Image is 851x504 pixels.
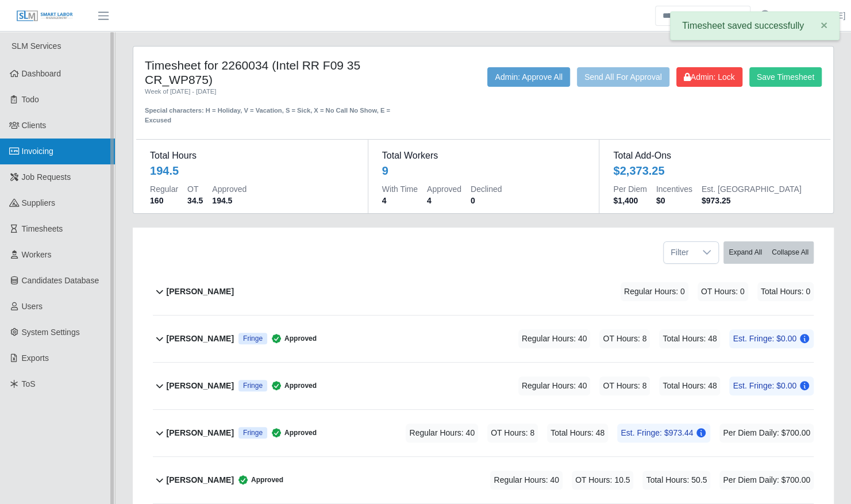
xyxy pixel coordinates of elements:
[234,474,283,486] span: Approved
[22,121,47,130] span: Clients
[22,250,52,259] span: Workers
[167,474,234,486] b: [PERSON_NAME]
[16,10,74,22] img: SLM Logo
[382,149,586,163] dt: Total Workers
[267,380,317,391] span: Approved
[729,329,814,348] span: Est. Fringe: $0.00
[153,363,814,409] button: [PERSON_NAME] Fringe Approved Regular Hours: 40 OT Hours: 8 Total Hours: 48 Est. Fringe: $0.00
[729,376,814,395] span: Est. Fringe: $0.00
[22,379,36,388] span: ToS
[613,163,664,179] div: $2,373.25
[243,381,263,390] span: Fringe
[617,424,710,443] span: Est. Fringe: $973.44
[167,286,234,298] b: [PERSON_NAME]
[243,334,263,343] span: Fringe
[723,241,767,264] button: Expand All
[153,268,814,315] button: [PERSON_NAME] Regular Hours: 0 OT Hours: 0 Total Hours: 0
[471,183,502,195] dt: Declined
[723,241,814,264] div: bulk actions
[577,67,669,87] button: Send All For Approval
[655,6,750,26] input: Search
[719,471,814,490] span: Per Diem Daily: $700.00
[187,195,203,206] dd: 34.5
[267,333,317,344] span: Approved
[11,41,61,51] span: SLM Services
[22,147,53,156] span: Invoicing
[212,195,247,206] dd: 194.5
[153,457,814,503] button: [PERSON_NAME] Approved Regular Hours: 40 OT Hours: 10.5 Total Hours: 50.5 Per Diem Daily: $700.00
[167,380,234,392] b: [PERSON_NAME]
[518,376,591,395] span: Regular Hours: 40
[490,471,563,490] span: Regular Hours: 40
[427,195,461,206] dd: 4
[267,427,317,438] span: Approved
[238,333,267,344] div: Prevailing Wage (Fringe Eligible)
[698,282,748,301] span: OT Hours: 0
[659,376,720,395] span: Total Hours: 48
[22,302,43,311] span: Users
[153,410,814,456] button: [PERSON_NAME] Fringe Approved Regular Hours: 40 OT Hours: 8 Total Hours: 48 Est. Fringe: $973.44 ...
[757,282,814,301] span: Total Hours: 0
[684,72,735,82] span: Admin: Lock
[702,183,802,195] dt: Est. [GEOGRAPHIC_DATA]
[22,69,61,78] span: Dashboard
[572,471,633,490] span: OT Hours: 10.5
[150,149,354,163] dt: Total Hours
[767,241,814,264] button: Collapse All
[779,10,845,22] a: [PERSON_NAME]
[702,195,802,206] dd: $973.25
[238,427,267,438] div: Prevailing Wage (Fringe Eligible)
[406,424,478,443] span: Regular Hours: 40
[212,183,247,195] dt: Approved
[664,242,695,263] span: Filter
[427,183,461,195] dt: Approved
[243,428,263,437] span: Fringe
[167,333,234,345] b: [PERSON_NAME]
[487,424,538,443] span: OT Hours: 8
[22,328,80,337] span: System Settings
[145,87,417,97] div: Week of [DATE] - [DATE]
[613,195,646,206] dd: $1,400
[382,183,418,195] dt: With Time
[676,67,742,87] button: Admin: Lock
[145,58,417,87] h4: Timesheet for 2260034 (Intel RR F09 35 CR_WP875)
[599,376,650,395] span: OT Hours: 8
[719,424,814,443] span: Per Diem Daily: $700.00
[167,427,234,439] b: [PERSON_NAME]
[487,67,570,87] button: Admin: Approve All
[238,380,267,391] div: Prevailing Wage (Fringe Eligible)
[382,163,388,179] div: 9
[656,195,692,206] dd: $0
[22,276,99,285] span: Candidates Database
[22,172,71,182] span: Job Requests
[150,195,178,206] dd: 160
[613,183,646,195] dt: Per Diem
[642,471,710,490] span: Total Hours: 50.5
[670,11,840,40] div: Timesheet saved successfully
[659,329,720,348] span: Total Hours: 48
[153,316,814,362] button: [PERSON_NAME] Fringe Approved Regular Hours: 40 OT Hours: 8 Total Hours: 48 Est. Fringe: $0.00
[382,195,418,206] dd: 4
[22,198,55,207] span: Suppliers
[22,353,49,363] span: Exports
[656,183,692,195] dt: Incentives
[518,329,591,348] span: Regular Hours: 40
[599,329,650,348] span: OT Hours: 8
[613,149,817,163] dt: Total Add-Ons
[145,97,417,125] div: Special characters: H = Holiday, V = Vacation, S = Sick, X = No Call No Show, E = Excused
[22,224,63,233] span: Timesheets
[150,183,178,195] dt: Regular
[471,195,502,206] dd: 0
[187,183,203,195] dt: OT
[621,282,688,301] span: Regular Hours: 0
[150,163,179,179] div: 194.5
[749,67,822,87] button: Save Timesheet
[22,95,39,104] span: Todo
[547,424,608,443] span: Total Hours: 48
